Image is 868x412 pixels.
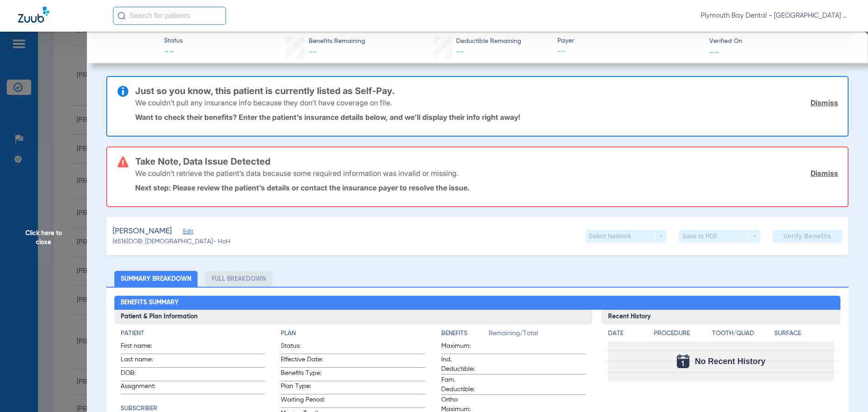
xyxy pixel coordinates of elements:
span: Benefits Type: [281,369,325,381]
h3: Just so you know, this patient is currently listed as Self-Pay. [135,86,838,95]
span: First name: [121,341,165,354]
span: Payer [557,36,702,46]
span: Fam. Deductible: [441,375,486,394]
span: DOB: [121,369,165,381]
span: Edit [183,228,191,237]
span: Benefits Remaining [309,37,365,46]
span: Effective Date: [281,355,325,367]
span: Verified On [709,37,854,46]
img: Search Icon [118,12,126,20]
span: Status [164,36,183,46]
h4: Procedure [654,329,709,338]
span: Last name: [121,355,165,367]
span: Status: [281,341,325,354]
span: -- [557,46,702,57]
h3: Take Note, Data Issue Detected [135,157,838,166]
p: We couldn’t pull any insurance info because they don’t have coverage on file. [135,98,392,107]
h2: Benefits Summary [114,296,841,310]
h3: Patient & Plan Information [114,310,592,324]
span: Waiting Period: [281,395,325,407]
h4: Surface [774,329,834,338]
span: Maximum: [441,341,486,354]
p: We couldn’t retrieve the patient’s data because some required information was invalid or missing. [135,169,458,178]
h4: Patient [121,329,265,338]
span: Assignment: [121,382,165,394]
span: -- [709,47,719,57]
img: Calendar [677,355,689,368]
span: -- [164,46,183,59]
li: Full Breakdown [205,271,272,287]
img: Zuub Logo [18,7,49,23]
h4: Date [608,329,646,338]
a: Dismiss [811,169,838,178]
img: error-icon [118,156,128,167]
h3: Recent History [602,310,841,324]
span: (6516) DOB: [DEMOGRAPHIC_DATA] - HoH [113,237,231,246]
img: info-icon [118,86,128,97]
span: -- [309,48,317,56]
app-breakdown-title: Surface [774,329,834,341]
h4: Tooth/Quad [712,329,772,338]
h4: Benefits [441,329,489,338]
span: Plymouth Bay Dental - [GEOGRAPHIC_DATA] Dental [701,11,850,20]
app-breakdown-title: Benefits [441,329,489,341]
span: [PERSON_NAME] [113,226,172,237]
iframe: Chat Widget [823,369,868,412]
app-breakdown-title: Date [608,329,646,341]
app-breakdown-title: Procedure [654,329,709,341]
input: Search for patients [113,7,226,25]
p: Next step: Please review the patient’s details or contact the insurance payer to resolve the issue. [135,183,838,192]
span: No Recent History [695,357,765,366]
span: Plan Type: [281,382,325,394]
a: Dismiss [811,98,838,107]
h4: Plan [281,329,425,338]
p: Want to check their benefits? Enter the patient’s insurance details below, and we’ll display thei... [135,113,838,122]
li: Summary Breakdown [114,271,198,287]
span: Deductible Remaining [456,37,521,46]
span: -- [456,48,464,56]
span: Remaining/Total [489,329,586,341]
span: Ind. Deductible: [441,355,486,374]
app-breakdown-title: Tooth/Quad [712,329,772,341]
